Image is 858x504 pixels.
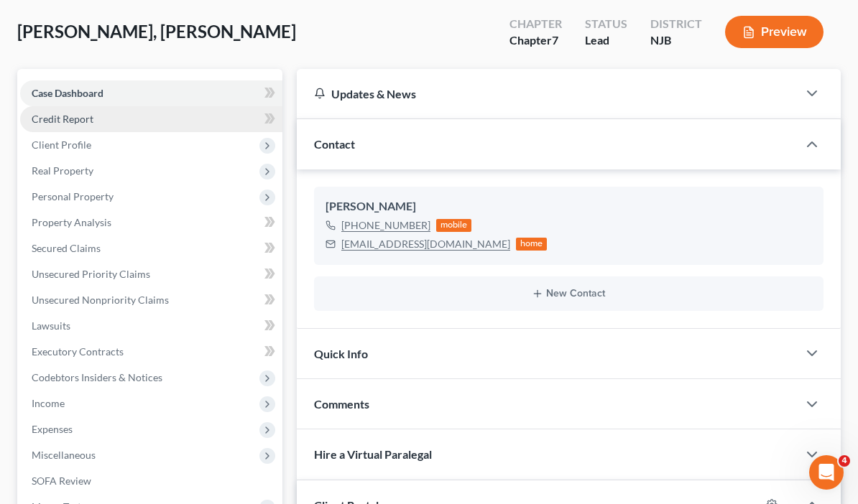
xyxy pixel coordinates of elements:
a: Case Dashboard [20,80,282,106]
span: Codebtors Insiders & Notices [32,371,162,383]
div: NJB [650,32,702,49]
span: SOFA Review [32,475,91,487]
div: Chapter [509,32,562,49]
a: Secured Claims [20,235,282,261]
div: [PERSON_NAME] [326,198,812,215]
button: Preview [725,16,824,48]
div: Status [585,16,627,32]
span: Lawsuits [32,319,70,332]
span: Personal Property [32,190,114,202]
div: Updates & News [314,86,780,101]
span: Property Analysis [32,216,111,228]
a: Unsecured Nonpriority Claims [20,287,282,313]
span: Miscellaneous [32,449,96,461]
div: mobile [436,219,472,232]
a: Credit Report [20,106,282,132]
span: Real Property [32,164,93,177]
div: District [650,16,702,32]
a: Property Analysis [20,210,282,235]
span: Quick Info [314,347,368,360]
a: Executory Contracts [20,339,282,365]
span: Executory Contracts [32,345,124,358]
span: Unsecured Nonpriority Claims [32,294,169,306]
div: Lead [585,32,627,49]
span: 4 [839,455,850,467]
button: New Contact [326,288,812,299]
span: Secured Claims [32,242,101,254]
span: Credit Report [32,113,93,125]
span: [PERSON_NAME], [PERSON_NAME] [17,21,296,42]
span: Hire a Virtual Paralegal [314,447,432,461]
a: Unsecured Priority Claims [20,261,282,287]
span: Case Dashboard [32,87,103,99]
div: home [516,238,548,251]
span: 7 [552,33,558,47]
span: Comments [314,397,369,411]
iframe: Intercom live chat [809,455,844,490]
span: Contact [314,137,355,151]
a: SOFA Review [20,468,282,494]
span: Income [32,397,65,409]
a: Lawsuits [20,313,282,339]
span: Unsecured Priority Claims [32,268,150,280]
span: Client Profile [32,139,91,151]
span: Expenses [32,423,73,435]
div: Chapter [509,16,562,32]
